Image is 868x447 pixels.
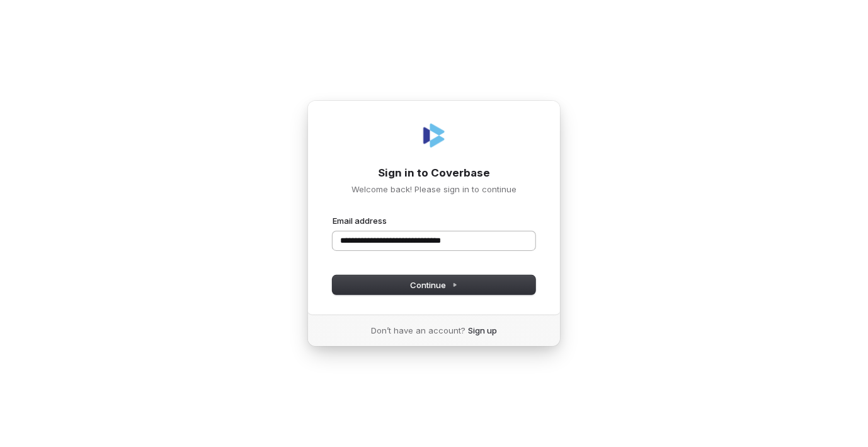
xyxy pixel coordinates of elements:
label: Email address [333,215,387,226]
h1: Sign in to Coverbase [333,166,535,181]
span: Don’t have an account? [371,325,465,336]
a: Sign up [468,325,497,336]
button: Continue [333,276,535,294]
span: Continue [411,279,458,291]
p: Welcome back! Please sign in to continue [333,183,535,195]
img: Coverbase [419,120,449,151]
